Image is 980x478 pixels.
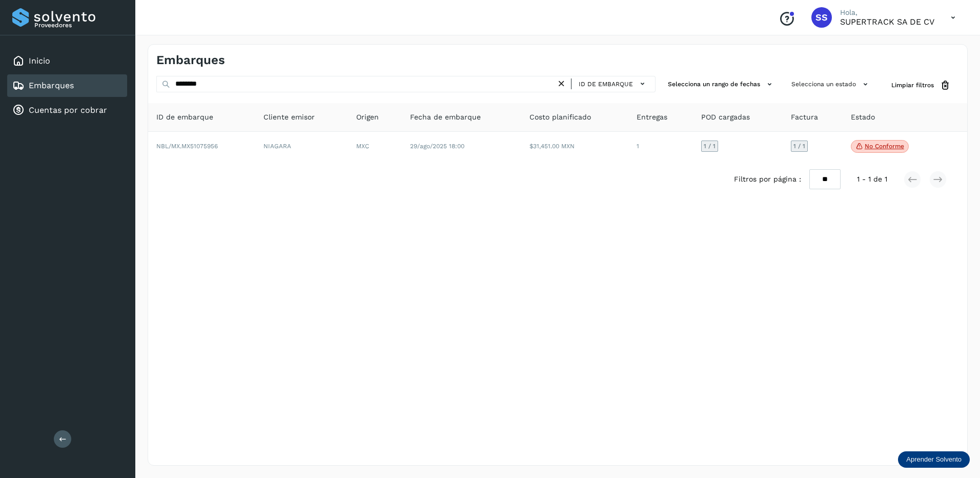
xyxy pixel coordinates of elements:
span: Limpiar filtros [891,81,934,90]
a: Cuentas por cobrar [29,105,107,115]
button: ID de embarque [576,76,651,91]
td: MXC [348,132,401,162]
span: Costo planificado [529,112,591,123]
p: Proveedores [34,22,123,29]
div: Embarques [7,74,127,97]
span: 1 - 1 de 1 [857,174,887,185]
p: SUPERTRACK SA DE CV [840,17,934,27]
span: Factura [791,112,818,123]
span: POD cargadas [701,112,750,123]
span: ID de embarque [156,112,213,123]
span: Cliente emisor [263,112,315,123]
p: No conforme [865,143,904,150]
span: Entregas [637,112,667,123]
p: Hola, [840,8,934,17]
span: 1 / 1 [793,143,805,149]
a: Embarques [29,81,74,90]
span: Estado [851,112,875,123]
span: ID de embarque [579,79,633,89]
span: Filtros por página : [734,174,801,185]
button: Limpiar filtros [883,76,959,95]
td: 1 [628,132,693,162]
div: Aprender Solvento [898,451,970,468]
td: $31,451.00 MXN [521,132,628,162]
span: Fecha de embarque [410,112,481,123]
div: Inicio [7,50,127,72]
div: Cuentas por cobrar [7,99,127,122]
button: Selecciona un rango de fechas [664,76,779,93]
p: Aprender Solvento [906,455,962,464]
span: 29/ago/2025 18:00 [410,143,464,150]
span: NBL/MX.MX51075956 [156,143,218,150]
td: NIAGARA [255,132,348,162]
span: Origen [356,112,379,123]
span: 1 / 1 [704,143,716,149]
h4: Embarques [156,53,225,68]
button: Selecciona un estado [787,76,875,93]
a: Inicio [29,56,50,66]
